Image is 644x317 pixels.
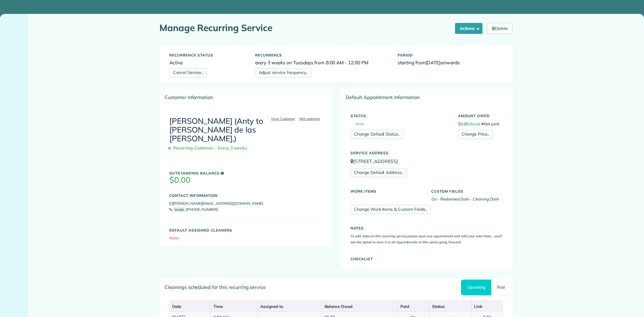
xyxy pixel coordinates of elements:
button: Actions [455,23,483,34]
h5: Outstanding Balance [169,171,322,175]
span: None [169,235,179,240]
h6: starting from onwards [398,60,503,65]
a: Change Price.. [458,130,493,139]
em: (Auto) [469,121,480,126]
a: Adjust service frequency.. [255,68,311,77]
h5: Notes [351,226,503,230]
div: Link [474,303,500,309]
a: Change Work Items & Custom Fields.. [351,205,431,214]
h5: Custom Fields [431,189,503,193]
h5: Recurrence status [169,53,246,57]
div: Cleanings scheduled for this recurring service [160,279,512,296]
a: View Customer [269,116,297,121]
h5: Amount Owed [458,114,503,118]
span: Active [351,123,364,126]
h3: $0.00 [169,176,322,184]
h6: every 3 weeks on Tuesdays from 8:00 AM - 12:00 PM [255,60,389,65]
h1: Manage Recurring Service [159,23,450,33]
a: [PERSON_NAME] (Anty to [PERSON_NAME] de las [PERSON_NAME].) [169,116,263,143]
h5: Default Assigned Cleaners [169,228,322,232]
div: Date [172,303,208,309]
h5: Status [351,114,449,118]
h5: Service Address [351,151,503,155]
div: Default Appointment Information [341,89,512,106]
span: [DATE] [426,59,441,66]
div: Time [213,303,255,309]
h5: Period [398,53,503,57]
a: Past [491,280,511,295]
a: Edit customer [298,116,322,121]
a: Change Default Status.. [351,130,404,139]
h5: Work Items [351,189,422,193]
h5: Contact Information [169,194,322,197]
div: Customer Information [160,89,332,106]
a: Change Default Address.. [351,168,407,177]
div: Assigned to [260,303,319,309]
em: Go - Redeemed Date - Cleaning Date [431,197,499,201]
a: Cancel Service.. [169,68,207,77]
small: To edit notes on this recurring service please open any appointment and add your note there - you... [351,234,502,244]
a: Upcoming [461,280,491,295]
a: Delete [487,23,513,34]
p: [STREET_ADDRESS] [351,158,503,165]
h5: Recurrence [255,53,389,57]
div: Balance Owed [325,303,395,309]
div: Status [432,303,469,309]
h6: Active [169,60,246,65]
span: Recurring Customer - Every 3 weeks [169,143,249,153]
div: $0.00 Not paid [453,111,507,139]
h5: Checklist [351,257,503,261]
div: Paid [400,303,427,309]
a: Mobile[PHONE_NUMBER] [169,207,218,212]
small: Mobile [173,207,186,212]
li: [PERSON_NAME][EMAIL_ADDRESS][DOMAIN_NAME] [169,200,322,207]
